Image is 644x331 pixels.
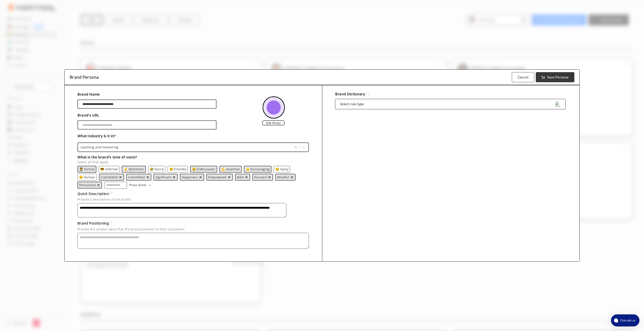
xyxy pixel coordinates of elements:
[254,175,267,179] button: Focused
[547,75,569,79] b: Save Persona
[97,183,100,187] img: delete
[227,175,231,179] button: remove Empowered
[100,167,118,171] button: 😎 Informal
[267,175,271,179] button: remove Focused
[110,192,113,195] img: Tooltip Icon
[221,167,240,171] button: 💪 Assertive
[172,175,176,179] button: remove Significant
[77,198,309,201] p: Provide a description of the brand.
[172,175,176,179] img: delete
[129,183,146,187] p: Press Enter
[119,175,122,179] img: delete
[366,93,369,95] img: Tooltip Icon
[263,96,285,119] img: Close
[124,167,144,171] button: 🤞 Optimistic
[512,72,534,82] button: Cancel
[77,220,109,227] h3: Brand Positioning
[146,175,149,179] button: remove Committed
[77,203,286,217] textarea: textarea-textarea
[340,102,364,106] div: Select rule type
[237,175,244,179] button: Bold
[101,175,118,179] button: committed
[275,167,288,171] button: 😏 Sassy
[150,167,164,171] button: 🤣 Funny
[227,175,231,179] img: delete
[77,160,309,164] p: Select all that apply
[119,175,122,179] button: remove committed
[245,175,248,179] button: remove Bold
[182,175,198,179] button: Happiness
[169,167,186,171] button: 😊 Friendly
[199,175,202,179] img: delete
[155,175,171,179] button: Significant
[290,175,294,179] img: delete
[77,100,216,109] input: brand-persona-input-input
[290,175,294,179] button: remove Mindful
[79,183,96,187] button: Persuasive
[267,175,271,179] img: delete
[262,120,285,125] label: Edit Photo
[77,190,109,197] h3: Quick Description
[277,175,289,179] button: Mindful
[518,75,528,79] b: Cancel
[77,233,309,249] textarea: textarea-textarea
[77,91,216,98] h2: Brand Name
[110,222,112,225] img: Tooltip Icon
[79,175,95,179] button: 😑 Serious
[611,314,639,326] button: atlas-launcher
[97,183,100,187] button: remove Persuasive
[555,101,561,107] img: Close
[128,175,145,179] button: Committed
[246,167,270,171] button: 👍 Encouraging
[77,154,309,160] h2: What is the brand's tone of voice?
[77,166,309,188] div: tone-text-list
[192,167,216,171] button: 😄 Enthusiastic
[199,175,202,179] button: remove Happiness
[79,167,94,171] button: 🤵 Formal
[618,318,636,322] span: Chat with us
[149,184,152,186] img: Press Enter
[536,72,574,82] button: Save Persona
[104,182,127,188] input: tone-input
[335,91,365,97] h2: Brand Dictionary
[77,227,309,231] p: Provide the unique value that the brand presents to their customers.
[77,121,216,130] input: brand-persona-input-input
[77,112,216,119] h2: Brand's URL
[129,182,152,188] button: Press Enter Press Enter
[70,73,99,81] h3: Brand Persona
[208,175,227,179] button: Empowered
[146,175,149,179] img: delete
[77,132,309,139] h2: What Industry is it in?
[245,175,248,179] img: delete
